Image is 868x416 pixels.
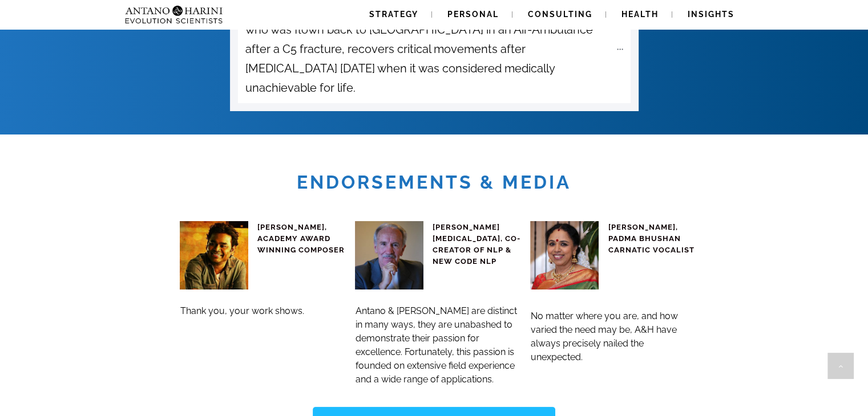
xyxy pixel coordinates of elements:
[530,221,599,289] img: Sudha Ragunathan
[356,305,517,385] span: Antano & [PERSON_NAME] are distinct in many ways, they are unabashed to demonstrate their passion...
[355,221,423,289] img: John-grinder-big-square-300x300
[369,10,418,19] span: Strategy
[2,170,866,194] h1: Endorsements & Media
[433,223,520,266] span: [PERSON_NAME][MEDICAL_DATA], CO-CREATOR OF NLP & NEW CODE NLP
[180,305,304,316] span: Thank you, your work shows.
[528,10,592,19] span: Consulting
[621,10,659,19] span: Health
[447,10,499,19] span: Personal
[688,10,734,19] span: Insights
[180,221,248,289] img: ar rahman
[257,223,345,254] span: [PERSON_NAME], ACADEMY AWARD WINNING COMPOSER
[608,222,696,256] h4: [PERSON_NAME], PADMA BHUSHAN CARNATIC VOCALIST
[245,1,611,97] span: An IIT graduate working in the [GEOGRAPHIC_DATA] who was flown back to [GEOGRAPHIC_DATA] in an Ai...
[531,311,678,362] span: No matter where you are, and how varied the need may be, A&H have always precisely nailed the une...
